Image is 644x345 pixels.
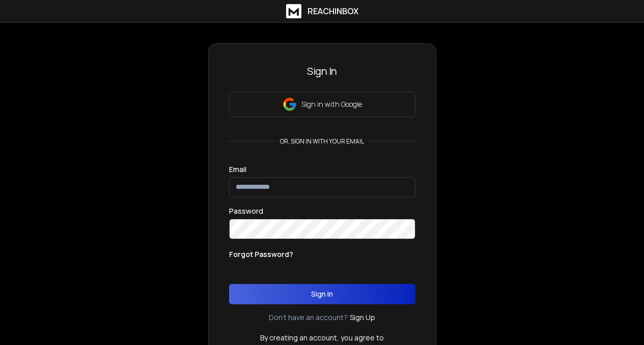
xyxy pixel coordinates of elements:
[307,5,358,17] h1: ReachInbox
[229,166,246,173] label: Email
[269,312,348,323] p: Don't have an account?
[276,137,368,146] p: or, sign in with your email
[229,64,415,78] h3: Sign In
[229,284,415,304] button: Sign In
[286,4,301,18] img: logo
[229,92,415,117] button: Sign in with Google
[301,99,362,109] p: Sign in with Google
[260,333,384,343] p: By creating an account, you agree to
[350,312,375,323] a: Sign Up
[286,4,358,18] a: ReachInbox
[229,208,263,215] label: Password
[229,249,293,260] p: Forgot Password?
